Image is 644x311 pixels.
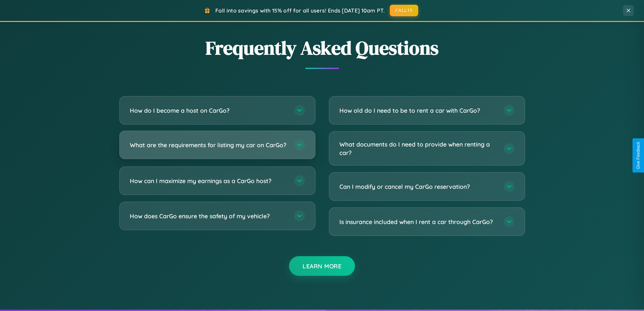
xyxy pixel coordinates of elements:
[390,5,418,16] button: FALL15
[339,182,497,191] h3: Can I modify or cancel my CarGo reservation?
[339,106,497,115] h3: How old do I need to be to rent a car with CarGo?
[339,140,497,157] h3: What documents do I need to provide when renting a car?
[289,256,355,276] button: Learn More
[130,177,287,185] h3: How can I maximize my earnings as a CarGo host?
[119,35,525,61] h2: Frequently Asked Questions
[130,106,287,115] h3: How do I become a host on CarGo?
[215,7,385,14] span: Fall into savings with 15% off for all users! Ends [DATE] 10am PT.
[130,141,287,149] h3: What are the requirements for listing my car on CarGo?
[130,212,287,220] h3: How does CarGo ensure the safety of my vehicle?
[636,142,641,169] div: Give Feedback
[339,218,497,226] h3: Is insurance included when I rent a car through CarGo?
